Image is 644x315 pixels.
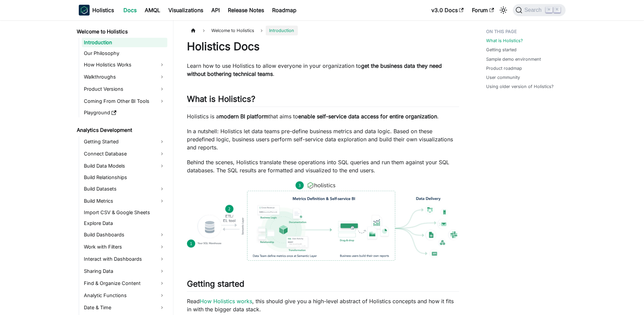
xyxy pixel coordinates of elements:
strong: enable self-service data access for entire organization [298,113,437,120]
nav: Breadcrumbs [187,26,459,35]
a: Explore Data [82,219,167,228]
a: Product roadmap [486,65,522,71]
h1: Holistics Docs [187,40,459,53]
a: Home page [187,26,200,35]
a: Docs [119,5,141,16]
span: Search [522,7,546,13]
a: API [207,5,224,16]
a: Build Metrics [82,196,167,206]
a: Build Datasets [82,183,167,194]
a: v3.0 Docs [427,5,468,16]
kbd: K [554,7,560,13]
a: Find & Organize Content [82,278,167,289]
h2: What is Holistics? [187,94,459,107]
a: Getting Started [82,136,167,147]
a: Work with Filters [82,241,167,252]
b: Holistics [92,6,114,14]
a: Product Versions [82,84,167,94]
a: User community [486,74,520,81]
kbd: ⌘ [546,7,552,13]
a: Analytics Development [75,125,167,135]
p: Behind the scenes, Holistics translate these operations into SQL queries and run them against you... [187,158,459,174]
nav: Docs sidebar [72,20,173,315]
a: Interact with Dashboards [82,254,167,264]
a: Build Data Models [82,161,167,171]
p: Learn how to use Holistics to allow everyone in your organization to . [187,62,459,78]
img: Holistics [79,5,90,16]
strong: modern BI platform [219,113,268,120]
a: Connect Database [82,148,167,159]
a: Date & Time [82,302,167,313]
button: Search (Command+K) [513,4,565,16]
p: Holistics is a that aims to . [187,112,459,120]
a: Visualizations [164,5,207,16]
a: Roadmap [268,5,301,16]
a: Walkthroughs [82,71,167,82]
a: How Holistics works [200,298,252,305]
a: Sharing Data [82,266,167,277]
a: Using older version of Holistics? [486,83,554,90]
a: Release Notes [224,5,268,16]
h2: Getting started [187,279,459,292]
a: Introduction [82,38,167,47]
button: Switch between dark and light mode (currently light mode) [498,5,509,16]
p: Read , this should give you a high-level abstract of Holistics concepts and how it fits in with t... [187,297,459,313]
a: Sample demo environment [486,56,541,62]
span: Introduction [266,26,297,35]
img: How Holistics fits in your Data Stack [187,181,459,261]
span: Welcome to Holistics [208,26,258,35]
a: AMQL [141,5,164,16]
a: HolisticsHolistics [79,5,114,16]
a: What is Holistics? [486,37,523,44]
a: Build Relationships [82,173,167,182]
a: Getting started [486,47,517,53]
a: Build Dashboards [82,229,167,240]
p: In a nutshell: Holistics let data teams pre-define business metrics and data logic. Based on thes... [187,127,459,151]
a: Welcome to Holistics [75,27,167,36]
a: Coming From Other BI Tools [82,96,167,107]
a: Import CSV & Google Sheets [82,208,167,217]
a: Forum [468,5,498,16]
a: Playground [82,108,167,117]
a: Analytic Functions [82,290,167,301]
a: How Holistics Works [82,59,167,70]
a: Our Philosophy [82,49,167,58]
